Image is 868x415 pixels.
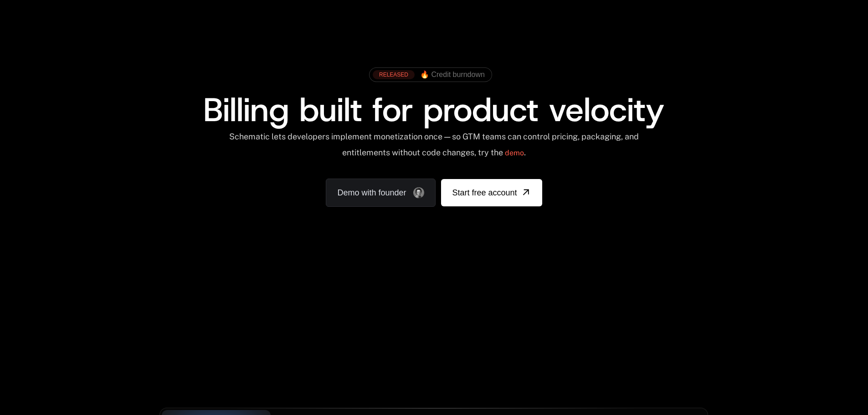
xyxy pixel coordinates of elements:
span: 🔥 Credit burndown [420,71,485,79]
a: [object Object] [441,179,542,206]
img: Founder [413,187,424,198]
a: [object Object],[object Object] [373,70,485,79]
a: demo [505,142,524,164]
a: Demo with founder, ,[object Object] [326,179,436,207]
div: RELEASED [373,70,415,79]
span: Billing built for product velocity [203,88,664,132]
div: Schematic lets developers implement monetization once — so GTM teams can control pricing, packagi... [228,132,640,164]
span: Start free account [452,186,517,199]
